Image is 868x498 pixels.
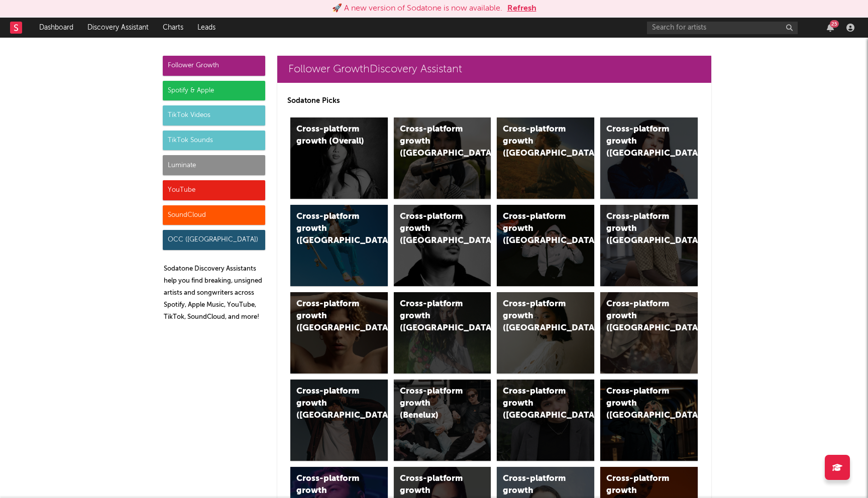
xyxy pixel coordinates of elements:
a: Cross-platform growth ([GEOGRAPHIC_DATA]) [600,117,698,199]
div: Cross-platform growth ([GEOGRAPHIC_DATA]) [503,298,571,334]
div: Luminate [163,155,265,175]
div: Cross-platform growth ([GEOGRAPHIC_DATA]) [400,298,468,334]
div: Cross-platform growth ([GEOGRAPHIC_DATA]) [400,211,468,247]
div: Cross-platform growth ([GEOGRAPHIC_DATA]) [606,386,675,422]
a: Cross-platform growth ([GEOGRAPHIC_DATA]) [497,117,594,199]
div: Cross-platform growth ([GEOGRAPHIC_DATA]) [606,211,675,247]
div: OCC ([GEOGRAPHIC_DATA]) [163,230,265,250]
div: Cross-platform growth ([GEOGRAPHIC_DATA]) [503,123,571,160]
div: TikTok Sounds [163,131,265,151]
a: Dashboard [32,18,80,38]
a: Follower GrowthDiscovery Assistant [277,56,711,83]
a: Cross-platform growth ([GEOGRAPHIC_DATA]) [290,205,388,286]
a: Cross-platform growth ([GEOGRAPHIC_DATA]) [497,380,594,461]
div: YouTube [163,180,265,200]
div: Spotify & Apple [163,81,265,101]
a: Cross-platform growth ([GEOGRAPHIC_DATA]) [290,292,388,374]
div: Cross-platform growth ([GEOGRAPHIC_DATA]) [400,123,468,160]
div: Cross-platform growth ([GEOGRAPHIC_DATA]/GSA) [503,211,571,247]
a: Cross-platform growth (Overall) [290,117,388,199]
div: Cross-platform growth (Overall) [296,123,365,148]
div: Cross-platform growth (Benelux) [400,386,468,422]
div: Cross-platform growth ([GEOGRAPHIC_DATA]) [606,298,675,334]
input: Search for artists [647,22,798,34]
a: Cross-platform growth ([GEOGRAPHIC_DATA]) [600,380,698,461]
a: Discovery Assistant [80,18,156,38]
a: Cross-platform growth (Benelux) [394,380,491,461]
a: Cross-platform growth ([GEOGRAPHIC_DATA]) [290,380,388,461]
button: 25 [827,24,834,32]
div: 🚀 A new version of Sodatone is now available. [332,3,502,15]
div: Follower Growth [163,56,265,76]
a: Cross-platform growth ([GEOGRAPHIC_DATA]) [394,205,491,286]
a: Cross-platform growth ([GEOGRAPHIC_DATA]) [600,292,698,374]
div: Cross-platform growth ([GEOGRAPHIC_DATA]) [296,211,365,247]
div: SoundCloud [163,205,265,225]
a: Cross-platform growth ([GEOGRAPHIC_DATA]) [394,292,491,374]
a: Cross-platform growth ([GEOGRAPHIC_DATA]) [497,292,594,374]
div: TikTok Videos [163,105,265,126]
a: Cross-platform growth ([GEOGRAPHIC_DATA]) [600,205,698,286]
div: Cross-platform growth ([GEOGRAPHIC_DATA]) [296,298,365,334]
a: Cross-platform growth ([GEOGRAPHIC_DATA]) [394,117,491,199]
p: Sodatone Discovery Assistants help you find breaking, unsigned artists and songwriters across Spo... [164,263,265,323]
p: Sodatone Picks [287,95,701,107]
a: Cross-platform growth ([GEOGRAPHIC_DATA]/GSA) [497,205,594,286]
div: Cross-platform growth ([GEOGRAPHIC_DATA]) [503,386,571,422]
div: Cross-platform growth ([GEOGRAPHIC_DATA]) [296,386,365,422]
a: Leads [190,18,223,38]
div: 25 [830,20,839,28]
button: Refresh [507,3,536,15]
a: Charts [156,18,190,38]
div: Cross-platform growth ([GEOGRAPHIC_DATA]) [606,123,675,160]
